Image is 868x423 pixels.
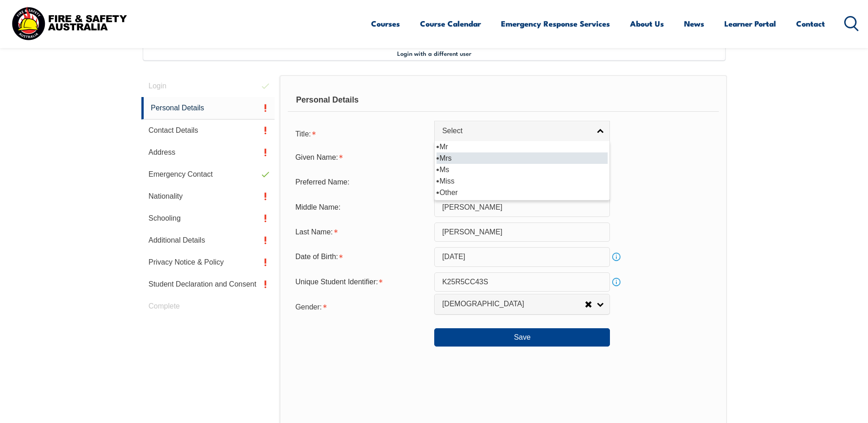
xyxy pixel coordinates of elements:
[434,328,610,347] button: Save
[141,97,275,119] a: Personal Details
[141,119,275,141] a: Contact Details
[437,175,608,187] li: Miss
[288,174,434,191] div: Preferred Name:
[610,276,623,288] a: Info
[141,163,275,185] a: Emergency Contact
[288,124,434,142] div: Title is required.
[288,149,434,166] div: Given Name is required.
[684,11,704,36] a: News
[434,272,610,292] input: 10 Characters no 1, 0, O or I
[141,185,275,207] a: Nationality
[141,229,275,251] a: Additional Details
[397,49,471,57] span: Login with a different user
[437,152,608,164] li: Mrs
[796,11,825,36] a: Contact
[437,141,608,152] li: Mr
[420,11,481,36] a: Course Calendar
[141,207,275,229] a: Schooling
[630,11,664,36] a: About Us
[434,247,610,266] input: Select Date...
[288,198,434,216] div: Middle Name:
[141,141,275,163] a: Address
[288,297,434,315] div: Gender is required.
[724,11,776,36] a: Learner Portal
[141,273,275,295] a: Student Declaration and Consent
[371,11,400,36] a: Courses
[437,187,608,198] li: Other
[288,273,434,291] div: Unique Student Identifier is required.
[141,251,275,273] a: Privacy Notice & Policy
[295,130,311,138] span: Title:
[288,89,718,112] div: Personal Details
[610,250,623,263] a: Info
[442,299,585,309] span: [DEMOGRAPHIC_DATA]
[442,126,590,136] span: Select
[288,223,434,241] div: Last Name is required.
[501,11,610,36] a: Emergency Response Services
[288,248,434,266] div: Date of Birth is required.
[437,164,608,175] li: Ms
[295,303,322,311] span: Gender:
